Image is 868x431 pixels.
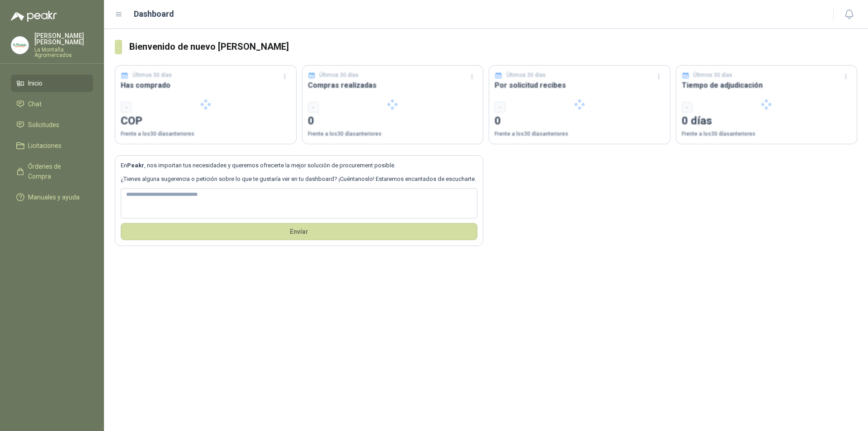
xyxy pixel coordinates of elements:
span: Chat [28,99,42,109]
a: Manuales y ayuda [11,189,93,206]
p: La Montaña Agromercados [34,47,93,58]
img: Company Logo [11,37,28,54]
a: Solicitudes [11,116,93,133]
img: Logo peakr [11,11,57,22]
b: Peakr [127,162,144,169]
span: Órdenes de Compra [28,161,85,181]
h3: Bienvenido de nuevo [PERSON_NAME] [129,40,857,54]
a: Chat [11,95,93,113]
p: [PERSON_NAME] [PERSON_NAME] [34,33,93,45]
a: Órdenes de Compra [11,158,93,185]
p: En , nos importan tus necesidades y queremos ofrecerte la mejor solución de procurement posible. [121,161,477,170]
button: Envíar [121,223,477,240]
span: Licitaciones [28,141,61,151]
span: Solicitudes [28,120,59,130]
a: Inicio [11,75,93,92]
h1: Dashboard [134,8,174,20]
a: Licitaciones [11,137,93,154]
p: ¿Tienes alguna sugerencia o petición sobre lo que te gustaría ver en tu dashboard? ¡Cuéntanoslo! ... [121,175,477,184]
span: Inicio [28,78,42,88]
span: Manuales y ayuda [28,192,80,202]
